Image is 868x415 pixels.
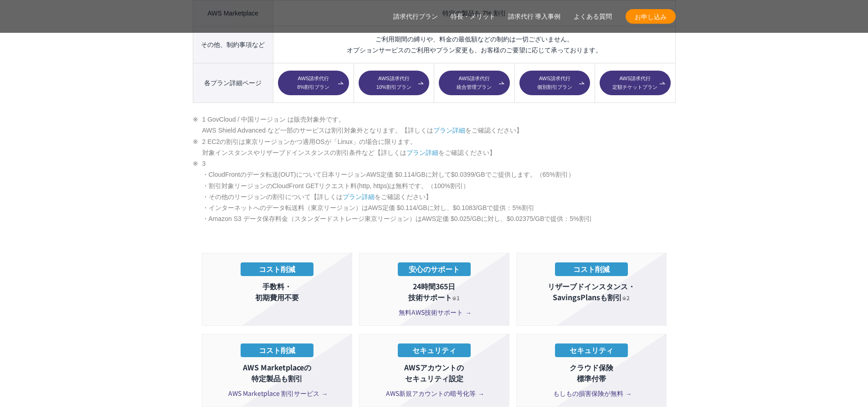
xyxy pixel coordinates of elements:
a: プラン詳細 [343,193,375,200]
a: よくある質問 [574,12,612,21]
p: リザーブドインスタンス・ SavingsPlansも割引 [521,281,662,302]
p: セキュリティ [555,343,628,357]
li: 3 ・CloudFrontのデータ転送(OUT)について日本リージョンAWS定価 $0.114/GBに対して$0.0399/GBでご提供します。（65%割引） ・割引対象リージョンのCloudF... [193,158,676,225]
a: 特長・メリット [451,12,495,21]
a: 請求代行 導入事例 [508,12,561,21]
p: コスト削減 [241,262,313,276]
a: AWS請求代行個別割引プラン [519,71,590,95]
td: ご利用期間の縛りや、料金の最低額などの制約は一切ございません。 オプションサービスのご利用やプラン変更も、お客様のご要望に応じて承っております。 [273,26,675,63]
a: AWS請求代行統合管理プラン [439,71,509,95]
span: AWS Marketplace 割引サービス [228,389,326,398]
a: もしもの損害保険が無料 [521,389,662,398]
p: クラウド保険 標準付帯 [521,362,662,384]
a: AWS請求代行8%割引プラン [278,71,349,95]
th: AWS Marketplace [193,0,273,26]
a: お申し込み [626,9,676,24]
p: セキュリティ [398,343,471,357]
a: AWS Marketplace 割引サービス [207,389,347,398]
li: 1 GovCloud / 中国リージョン は販売対象外です。 AWS Shield Advanced など一部のサービスは割引対象外となります。【詳しくは をご確認ください】 [193,114,676,136]
span: ※1 [452,294,460,302]
p: コスト削減 [555,262,628,276]
a: AWS請求代行10%割引プラン [359,71,429,95]
th: その他、制約事項など [193,26,273,63]
td: 特定の製品を 7% 割引 [273,0,675,26]
a: 無料AWS技術サポート [364,307,504,317]
span: ※2 [622,294,630,302]
p: コスト削減 [241,343,313,357]
a: プラン詳細 [406,149,438,156]
a: 請求代行プラン [393,12,438,21]
a: AWS新規アカウントの暗号化等 [364,389,504,398]
p: AWSアカウントの セキュリティ設定 [364,362,504,384]
span: 無料AWS技術サポート [399,307,469,317]
span: お申し込み [626,12,676,21]
p: AWS Marketplaceの 特定製品も割引 [207,362,347,384]
a: プラン詳細 [433,127,465,134]
span: もしもの損害保険が無料 [553,389,630,398]
p: 24時間365日 技術サポート [364,281,504,302]
li: 2 EC2の割引は東京リージョンかつ適用OSが「Linux」の場合に限ります。 対象インスタンスやリザーブドインスタンスの割引条件など【詳しくは をご確認ください】 [193,136,676,159]
a: AWS請求代行定額チケットプラン [600,71,670,95]
th: 各プラン詳細ページ [193,63,273,103]
p: 手数料・ 初期費用不要 [207,281,347,302]
span: AWS新規アカウントの暗号化等 [386,389,482,398]
p: 安心のサポート [398,262,471,276]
